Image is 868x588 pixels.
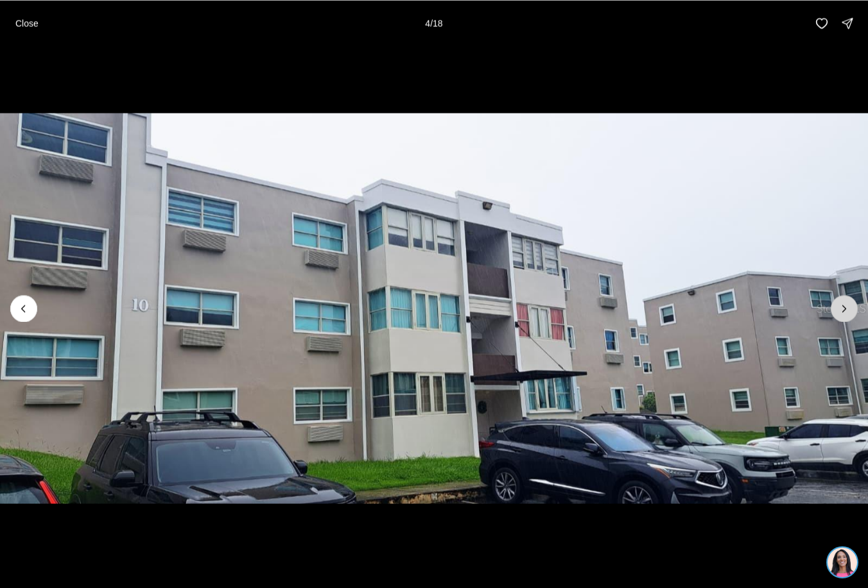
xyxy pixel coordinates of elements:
[831,295,858,322] button: Next slide
[425,18,442,28] p: 4 / 18
[8,8,37,37] img: be3d4b55-7850-4bcb-9297-a2f9cd376e78.png
[8,10,46,36] button: Close
[15,18,39,28] p: Close
[10,295,37,322] button: Previous slide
